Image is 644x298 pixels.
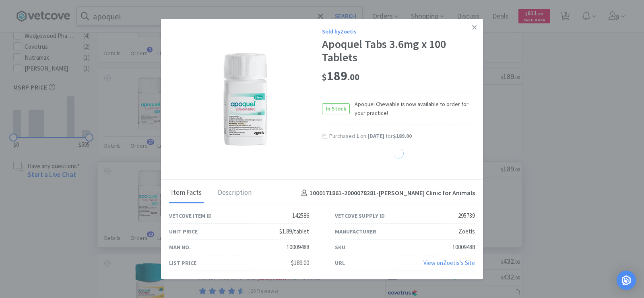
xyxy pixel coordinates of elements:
div: 295739 [458,211,475,221]
a: View onZoetis's Site [423,259,475,267]
span: $ [322,71,327,83]
img: cbf97d609b0b4015ad366971d7dded13_295739.png [193,44,298,149]
span: $189.00 [393,133,412,140]
span: 1 [356,133,359,140]
span: 189 [322,68,359,84]
div: Purchased on for [329,133,475,141]
h4: 1000171861-2000078281 - [PERSON_NAME] Clinic for Animals [298,188,475,198]
span: In Stock [322,104,349,114]
div: 142586 [292,211,309,221]
div: Unit Price [169,227,198,236]
div: Item Facts [169,183,204,203]
div: $189.00 [291,258,309,268]
div: List Price [169,258,196,267]
div: Sold by Zoetis [322,27,475,36]
div: Open Intercom Messenger [617,271,636,290]
div: Zoetis [458,227,475,236]
span: [DATE] [367,133,384,140]
div: Description [216,183,254,203]
div: 10009488 [452,242,475,252]
div: Vetcove Supply ID [335,211,385,220]
div: Apoquel Tabs 3.6mg x 100 Tablets [322,38,475,65]
div: $1.89/tablet [279,227,309,236]
span: . 00 [347,71,359,83]
div: URL [335,258,345,267]
span: Apoquel Chewable is now available to order for your practice! [350,100,475,118]
div: 10009488 [287,242,309,252]
div: Manufacturer [335,227,376,236]
div: Vetcove Item ID [169,211,212,220]
div: SKU [335,243,345,252]
div: Man No. [169,243,191,252]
